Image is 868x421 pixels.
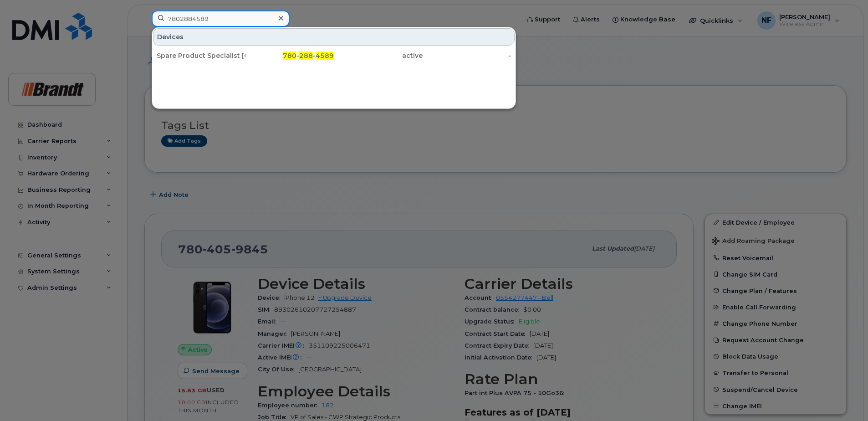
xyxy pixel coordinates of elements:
div: - - [245,51,334,60]
div: - [423,51,511,60]
span: 780 [283,51,296,60]
span: 4589 [316,51,334,60]
div: Devices [153,28,515,46]
div: Spare Product Specialist [GEOGRAPHIC_DATA] [157,51,245,60]
span: 288 [299,51,313,60]
a: Spare Product Specialist [GEOGRAPHIC_DATA]780-288-4589active- [153,47,515,64]
div: active [334,51,423,60]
